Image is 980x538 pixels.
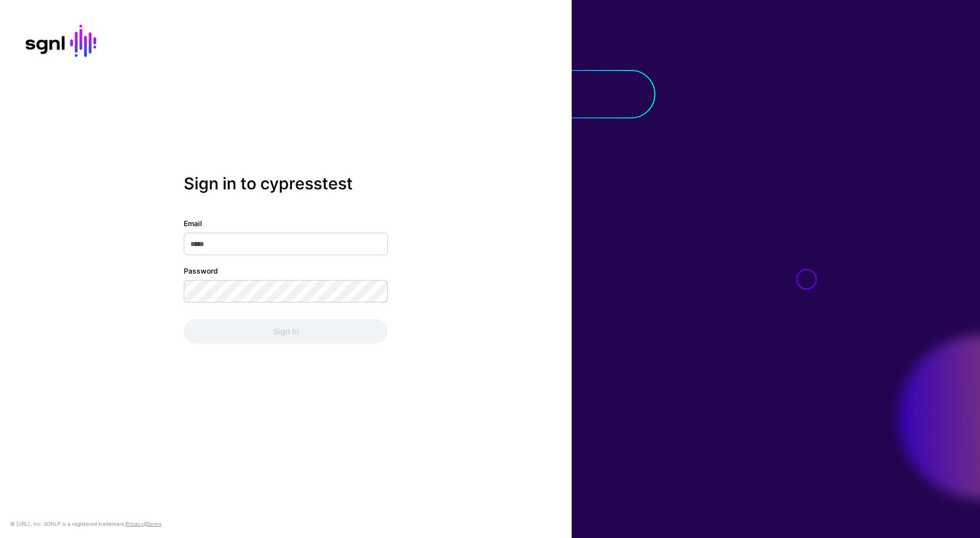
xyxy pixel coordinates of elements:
a: Terms [146,521,161,527]
div: © [URL], Inc. SGNL® is a registered trademark. & [10,520,161,528]
label: Email [184,218,202,229]
a: Privacy [126,521,144,527]
h2: Sign in to cypresstest [184,174,388,193]
label: Password [184,265,218,276]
